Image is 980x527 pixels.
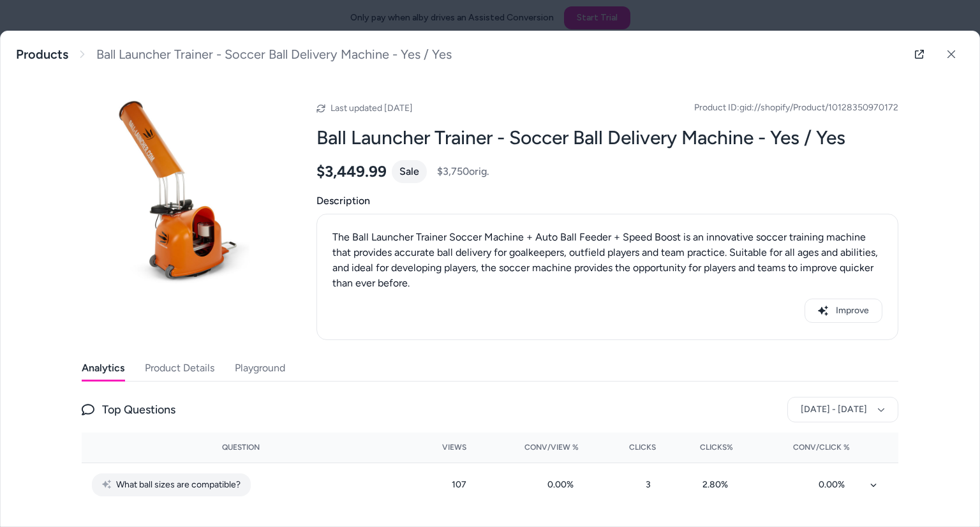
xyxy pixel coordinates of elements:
span: Conv/View % [524,442,579,452]
span: $3,750 orig. [437,164,489,179]
button: Question [222,437,260,457]
span: 107 [452,479,466,490]
a: Products [16,47,68,63]
button: Playground [235,355,285,381]
span: Question [222,442,260,452]
span: 2.80 % [702,479,733,490]
button: Conv/Click % [754,437,850,457]
img: teqball-ball-launcher-trainer-soccer-ball-delivery-machine-1.jpg [82,93,286,297]
span: Ball Launcher Trainer - Soccer Ball Delivery Machine - Yes / Yes [96,47,452,63]
span: Last updated [DATE] [330,103,413,114]
span: Top Questions [102,401,175,419]
span: Clicks [629,442,656,452]
span: Product ID: gid://shopify/Product/10128350970172 [694,101,898,114]
span: 0.00 % [547,479,579,490]
button: Views [410,437,466,457]
h2: Ball Launcher Trainer - Soccer Ball Delivery Machine - Yes / Yes [316,126,898,150]
span: 3 [646,479,656,490]
span: What ball sizes are compatible? [116,477,241,493]
nav: breadcrumb [16,47,452,63]
button: Conv/View % [487,437,579,457]
button: Product Details [145,355,214,381]
span: 0.00 % [819,479,850,490]
span: Clicks% [700,442,733,452]
button: Improve [805,299,882,323]
span: $3,449.99 [316,162,387,181]
span: Conv/Click % [793,442,850,452]
button: Clicks [599,437,656,457]
div: The Ball Launcher Trainer Soccer Machine + Auto Ball Feeder + Speed Boost is an innovative soccer... [332,230,882,291]
span: Description [316,193,898,209]
button: Clicks% [676,437,733,457]
div: Sale [392,160,427,183]
button: [DATE] - [DATE] [787,397,898,422]
button: Analytics [82,355,124,381]
span: Views [442,442,466,452]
